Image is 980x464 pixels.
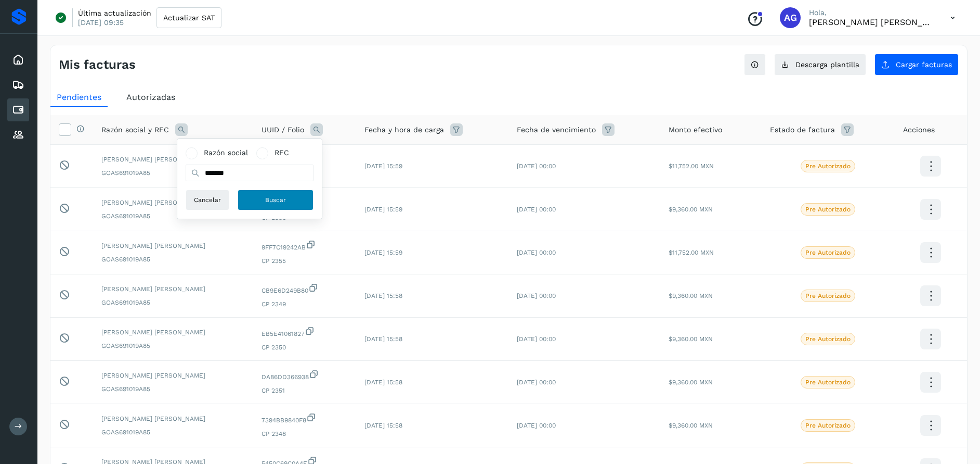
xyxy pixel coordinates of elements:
span: [DATE] 00:00 [517,379,556,386]
span: Actualizar SAT [163,14,215,21]
h4: Mis facturas [59,57,136,72]
span: [DATE] 00:00 [517,422,556,429]
span: 9FF7C19242AB [262,240,348,252]
span: Fecha de vencimiento [517,124,596,135]
span: [DATE] 00:00 [517,162,556,170]
span: $9,360.00 MXN [669,206,713,213]
span: [DATE] 15:58 [364,292,402,299]
p: Abigail Gonzalez Leon [809,17,934,27]
span: [DATE] 00:00 [517,249,556,256]
span: [DATE] 15:59 [364,206,402,213]
span: EB5E41061827 [262,326,348,338]
span: GOAS691019A85 [101,384,245,394]
p: Última actualización [78,8,151,18]
div: Embarques [7,73,29,96]
span: Autorizadas [126,92,175,102]
span: GOAS691019A85 [101,255,245,264]
span: DA86DD366938 [262,369,348,382]
span: GOAS691019A85 [101,211,245,221]
span: [DATE] 15:59 [364,162,402,170]
span: [PERSON_NAME] [PERSON_NAME] [101,371,245,380]
span: CP 2348 [262,429,348,438]
span: [DATE] 15:58 [364,379,402,386]
span: Descarga plantilla [795,61,859,68]
p: Pre Autorizado [805,249,851,256]
span: [PERSON_NAME] [PERSON_NAME] [101,198,245,207]
span: [PERSON_NAME] [PERSON_NAME] [101,284,245,294]
span: $9,360.00 MXN [669,379,713,386]
span: [DATE] 15:59 [364,249,402,256]
span: [PERSON_NAME] [PERSON_NAME] [101,328,245,337]
p: Hola, [809,8,934,17]
span: UUID / Folio [262,124,304,135]
span: CP 2350 [262,343,348,352]
span: CP 2355 [262,256,348,266]
p: Pre Autorizado [805,206,851,213]
span: $11,752.00 MXN [669,162,714,170]
p: Pre Autorizado [805,379,851,386]
span: [PERSON_NAME] [PERSON_NAME] [101,155,245,164]
span: [DATE] 15:58 [364,422,402,429]
span: [DATE] 00:00 [517,292,556,299]
span: Estado de factura [770,124,835,135]
span: $9,360.00 MXN [669,422,713,429]
span: $9,360.00 MXN [669,292,713,299]
span: Pendientes [57,92,101,102]
span: $9,360.00 MXN [669,335,713,343]
p: Pre Autorizado [805,335,851,343]
span: Monto efectivo [669,124,722,135]
span: GOAS691019A85 [101,341,245,350]
span: CP 2349 [262,299,348,309]
p: Pre Autorizado [805,292,851,299]
div: Cuentas por pagar [7,98,29,121]
button: Descarga plantilla [774,54,866,76]
button: Actualizar SAT [156,7,221,28]
div: Proveedores [7,123,29,146]
span: GOAS691019A85 [101,168,245,178]
span: CP 2351 [262,386,348,395]
span: [DATE] 00:00 [517,206,556,213]
span: Razón social y RFC [101,124,169,135]
span: GOAS691019A85 [101,298,245,307]
button: Cargar facturas [874,54,959,76]
div: Inicio [7,48,29,71]
span: 7394BB9840F8 [262,412,348,425]
p: Pre Autorizado [805,162,851,170]
span: Fecha y hora de carga [364,124,444,135]
span: [DATE] 15:58 [364,335,402,343]
span: [DATE] 00:00 [517,335,556,343]
span: Acciones [903,124,935,135]
span: CB9E6D249B80 [262,283,348,295]
p: Pre Autorizado [805,422,851,429]
span: GOAS691019A85 [101,428,245,437]
p: [DATE] 09:35 [78,18,124,27]
span: Cargar facturas [896,61,952,68]
span: [PERSON_NAME] [PERSON_NAME] [101,241,245,250]
span: $11,752.00 MXN [669,249,714,256]
span: [PERSON_NAME] [PERSON_NAME] [101,414,245,423]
